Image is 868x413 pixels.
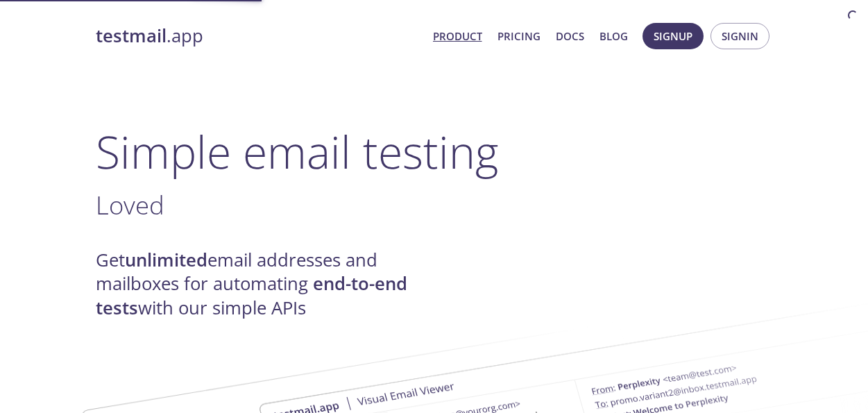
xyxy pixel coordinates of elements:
[96,125,773,178] h1: Simple email testing
[433,27,482,45] a: Product
[96,248,434,320] h4: Get email addresses and mailboxes for automating with our simple APIs
[96,24,422,48] a: testmail.app
[722,27,758,45] span: Signin
[96,271,407,319] strong: end-to-end tests
[654,27,692,45] span: Signup
[96,187,164,222] span: Loved
[497,27,541,45] a: Pricing
[556,27,584,45] a: Docs
[599,27,628,45] a: Blog
[643,23,704,49] button: Signup
[96,24,167,48] strong: testmail
[710,23,769,49] button: Signin
[125,248,207,272] strong: unlimited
